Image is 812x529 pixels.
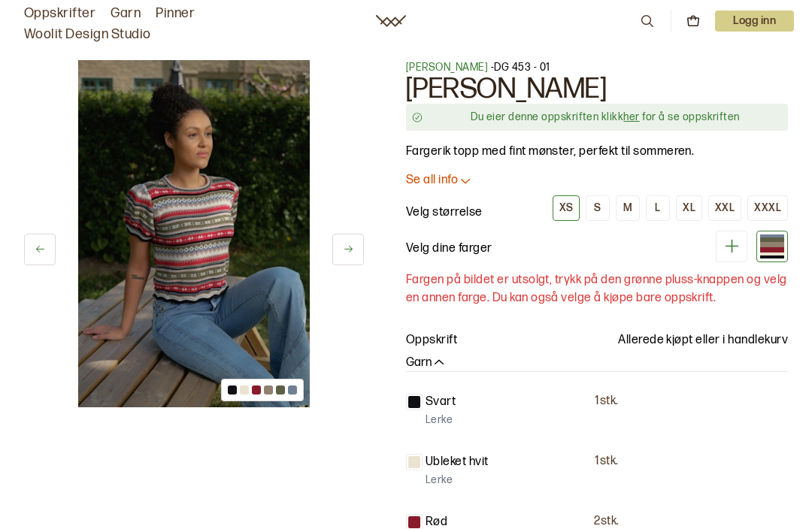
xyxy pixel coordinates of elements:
button: XL [676,195,702,221]
p: 1 stk. [595,454,618,470]
p: Lerke [426,413,453,428]
div: XS [559,201,573,215]
p: Svart [426,393,456,411]
div: L [655,201,660,215]
p: Fargerik topp med fint mønster, perfekt til sommeren. [406,143,788,161]
p: Velg dine farger [406,240,492,258]
button: XXL [708,195,741,221]
div: Flerfarget (utsolgt) [756,231,788,262]
button: Se all info [406,173,788,189]
p: 1 stk. [595,394,618,410]
p: Ubleket hvit [426,453,489,471]
a: [PERSON_NAME] [406,61,488,74]
div: Du eier denne oppskriften klikk for å se oppskriften [429,110,782,125]
p: Velg størrelse [406,204,483,222]
button: XS [553,195,580,221]
a: Oppskrifter [24,3,95,24]
button: Du eier denne oppskriften klikkher for å se oppskriften [406,104,788,131]
button: L [646,195,670,221]
p: - DG 453 - 01 [406,60,788,75]
button: S [586,195,610,221]
div: S [594,201,601,215]
div: M [623,201,632,215]
p: Lerke [426,473,453,488]
div: XXL [715,201,735,215]
a: Pinner [156,3,195,24]
p: Allerede kjøpt eller i handlekurv [618,331,788,349]
p: Oppskrift [406,331,457,349]
p: Fargen på bildet er utsolgt, trykk på den grønne pluss-knappen og velg en annen farge. Du kan ogs... [406,271,788,307]
div: XL [683,201,695,215]
h1: [PERSON_NAME] [406,75,788,104]
img: Bilde av oppskrift [78,60,310,407]
div: XXXL [754,201,781,215]
button: M [616,195,640,221]
p: Logg inn [715,11,794,32]
a: Garn [111,3,141,24]
a: Woolit [376,15,406,27]
a: her [623,110,639,123]
button: XXXL [747,195,788,221]
p: Se all info [406,173,458,189]
button: User dropdown [715,11,794,32]
button: Garn [406,355,447,371]
a: Woolit Design Studio [24,24,151,45]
